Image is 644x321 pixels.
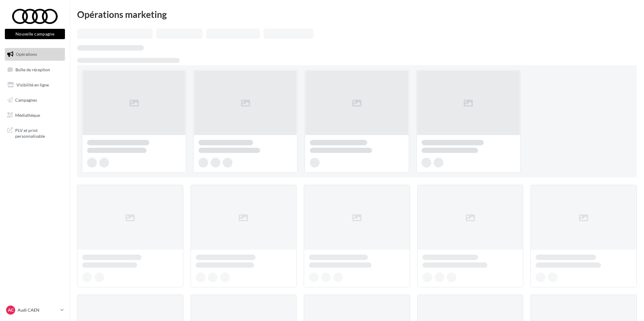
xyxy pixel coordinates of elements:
[8,307,14,313] span: AC
[16,52,37,57] span: Opérations
[4,63,66,76] a: Boîte de réception
[77,10,637,19] div: Opérations marketing
[4,109,66,122] a: Médiathèque
[16,82,49,87] span: Visibilité en ligne
[15,112,40,117] span: Médiathèque
[18,307,58,313] p: Audi CAEN
[5,29,65,39] button: Nouvelle campagne
[5,304,65,316] a: AC Audi CAEN
[15,97,37,103] span: Campagnes
[4,94,66,106] a: Campagnes
[4,124,66,142] a: PLV et print personnalisable
[4,79,66,91] a: Visibilité en ligne
[15,67,50,72] span: Boîte de réception
[4,48,66,61] a: Opérations
[15,126,63,139] span: PLV et print personnalisable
